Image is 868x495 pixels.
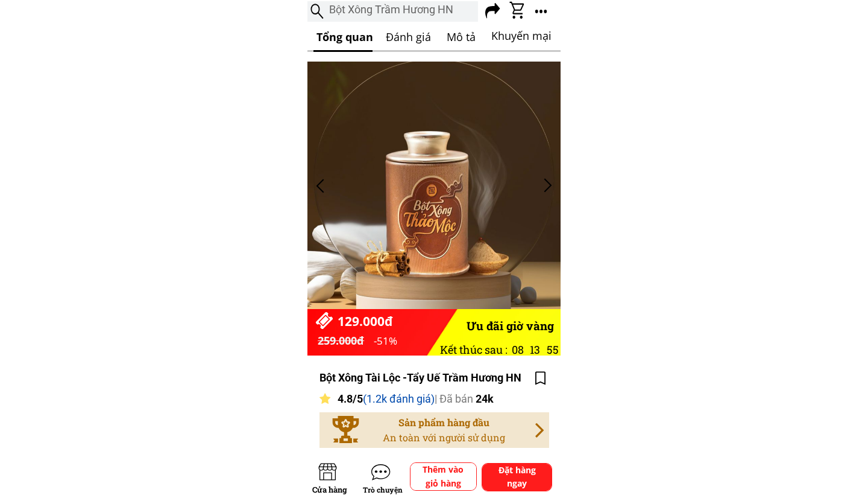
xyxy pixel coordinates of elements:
[383,431,505,444] span: An toàn với người sử dụng
[476,392,494,405] span: 24k
[318,332,370,350] h3: 259.000đ
[338,391,508,408] h3: 4.8/5
[410,463,476,490] p: Thêm vào giỏ hàng
[319,369,529,387] h3: Bột Xông Tài Lộc -Tẩy Uế Trầm Hương HN
[329,1,473,19] h3: Bột Xông Trầm Hương HN
[363,392,435,405] span: (1.2k đánh giá)
[467,317,556,335] h3: Ưu đãi giờ vàng
[482,464,552,491] p: Đặt hàng ngay
[447,28,476,46] h3: Mô tả
[386,28,439,46] h3: Đánh giá
[374,333,402,349] h3: -51%
[435,392,473,405] span: | Đã bán
[338,311,399,332] h3: 129.000đ
[491,27,555,45] h3: Khuyến mại
[440,341,509,359] h3: Kết thúc sau :
[379,415,509,445] h3: Sản phẩm hàng đầu
[316,28,376,46] h3: Tổng quan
